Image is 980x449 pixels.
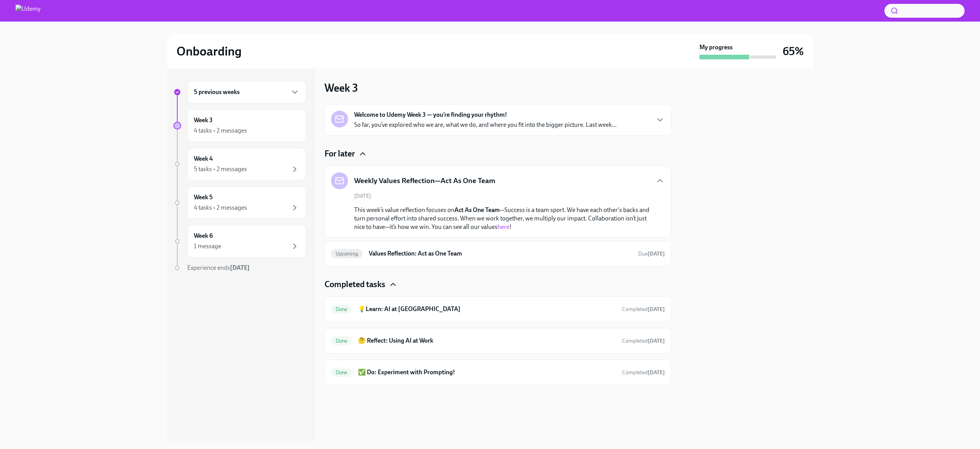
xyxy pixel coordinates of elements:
h5: Weekly Values Reflection—Act As One Team [354,176,495,186]
h4: Completed tasks [324,279,385,290]
a: Done🤔 Reflect: Using AI at WorkCompleted[DATE] [331,335,665,347]
strong: [DATE] [648,338,665,344]
strong: [DATE] [230,264,250,271]
span: Done [331,306,352,312]
h6: 5 previous weeks [194,88,240,96]
span: Done [331,338,352,344]
strong: [DATE] [648,369,665,376]
span: Completed [622,338,665,344]
a: Done✅ Do: Experiment with Prompting!Completed[DATE] [331,366,665,378]
strong: [DATE] [648,306,665,313]
h6: Week 3 [194,116,213,124]
img: Udemy [15,5,40,17]
strong: Welcome to Udemy Week 3 — you’re finding your rhythm! [354,111,507,119]
h6: 💡Learn: AI at [GEOGRAPHIC_DATA] [358,305,615,313]
h2: Onboarding [177,44,242,59]
h6: 🤔 Reflect: Using AI at Work [358,336,615,345]
div: For later [324,148,671,160]
h6: Week 6 [194,232,213,240]
div: Completed tasks [324,279,671,290]
h6: Values Reflection: Act as One Team [369,249,632,258]
div: 1 message [194,242,221,251]
a: Week 34 tasks • 2 messages [173,109,306,142]
div: 5 tasks • 2 messages [194,165,247,173]
div: 4 tasks • 2 messages [194,126,247,135]
span: Completed [622,306,665,313]
h6: Week 5 [194,193,213,202]
div: 5 previous weeks [187,81,306,103]
h6: Week 4 [194,155,213,163]
a: Week 45 tasks • 2 messages [173,148,306,180]
span: September 16th, 2025 11:00 [638,250,665,257]
p: So far, you’ve explored who we are, what we do, and where you fit into the bigger picture. Last w... [354,121,617,129]
strong: Act As One Team [454,206,500,214]
span: September 10th, 2025 12:00 [622,337,665,345]
a: Done💡Learn: AI at [GEOGRAPHIC_DATA]Completed[DATE] [331,303,665,315]
span: Experience ends [187,264,250,271]
span: Upcoming [331,251,363,257]
h4: For later [324,148,355,160]
a: Week 61 message [173,225,306,257]
strong: [DATE] [648,251,665,257]
h6: ✅ Do: Experiment with Prompting! [358,368,615,377]
div: 4 tasks • 2 messages [194,203,247,212]
a: here [498,223,509,230]
span: September 10th, 2025 12:56 [622,369,665,376]
span: [DATE] [354,192,371,200]
span: Due [638,251,665,257]
span: September 10th, 2025 09:26 [622,306,665,313]
span: Done [331,370,352,375]
span: Completed [622,369,665,376]
h3: 65% [783,44,804,58]
p: This week’s value reflection focuses on —Success is a team sport. We have each other's backs and ... [354,206,652,231]
strong: My progress [699,43,733,52]
a: Week 54 tasks • 2 messages [173,187,306,219]
a: UpcomingValues Reflection: Act as One TeamDue[DATE] [331,247,665,260]
h3: Week 3 [324,81,358,95]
